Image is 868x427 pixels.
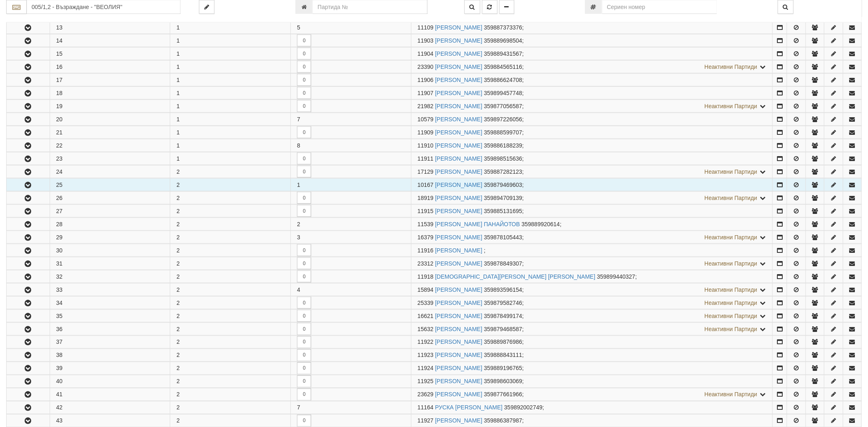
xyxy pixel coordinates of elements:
[411,362,772,375] td: ;
[705,260,758,267] span: Неактивни Партиди
[435,77,482,83] a: [PERSON_NAME]
[50,205,170,218] td: 27
[50,179,170,191] td: 25
[297,116,300,123] span: 7
[418,116,434,123] span: Партида №
[411,349,772,362] td: ;
[418,234,434,241] span: Партида №
[484,103,522,109] span: 359877056587
[50,61,170,73] td: 16
[50,270,170,283] td: 32
[484,129,522,136] span: 359888599707
[418,103,434,109] span: Партида №
[50,126,170,139] td: 21
[411,375,772,388] td: ;
[170,152,291,165] td: 1
[435,273,596,280] a: [DEMOGRAPHIC_DATA][PERSON_NAME] [PERSON_NAME]
[50,100,170,113] td: 19
[705,286,758,293] span: Неактивни Партиди
[170,231,291,244] td: 2
[484,37,522,44] span: 359889698504
[484,260,522,267] span: 359878849307
[170,74,291,86] td: 1
[411,336,772,349] td: ;
[411,152,772,165] td: ;
[411,284,772,296] td: ;
[50,152,170,165] td: 23
[170,336,291,349] td: 2
[170,218,291,231] td: 2
[411,139,772,152] td: ;
[418,155,434,162] span: Партида №
[50,21,170,34] td: 13
[435,404,503,411] a: РУСКА [PERSON_NAME]
[411,61,772,73] td: ;
[170,388,291,401] td: 2
[418,77,434,83] span: Партида №
[418,300,434,306] span: Партида №
[522,221,560,227] span: 359889920614
[435,64,482,70] a: [PERSON_NAME]
[50,244,170,257] td: 30
[411,21,772,34] td: ;
[435,339,482,345] a: [PERSON_NAME]
[418,24,434,31] span: Партида №
[418,339,434,345] span: Партида №
[411,100,772,113] td: ;
[484,50,522,57] span: 359889431567
[435,418,482,424] a: [PERSON_NAME]
[435,116,482,123] a: [PERSON_NAME]
[50,375,170,388] td: 40
[418,64,434,70] span: Партида №
[435,103,482,109] a: [PERSON_NAME]
[435,129,482,136] a: [PERSON_NAME]
[435,300,482,306] a: [PERSON_NAME]
[418,286,434,293] span: Партида №
[418,260,434,267] span: Партида №
[705,195,758,201] span: Неактивни Партиди
[170,375,291,388] td: 2
[50,139,170,152] td: 22
[411,231,772,244] td: ;
[170,205,291,218] td: 2
[170,310,291,323] td: 2
[705,326,758,332] span: Неактивни Партиди
[418,182,434,188] span: Партида №
[297,286,300,293] span: 4
[50,336,170,349] td: 37
[705,313,758,319] span: Неактивни Партиди
[435,208,482,214] a: [PERSON_NAME]
[484,286,522,293] span: 359893596154
[484,234,522,241] span: 359878105443
[705,64,758,70] span: Неактивни Партиди
[504,404,542,411] span: 359892002749
[170,179,291,191] td: 2
[484,77,522,83] span: 359886624708
[50,362,170,375] td: 39
[484,142,522,149] span: 359886188239
[411,402,772,414] td: ;
[418,168,434,175] span: Партида №
[50,349,170,362] td: 38
[435,365,482,372] a: [PERSON_NAME]
[411,48,772,60] td: ;
[411,205,772,218] td: ;
[435,391,482,398] a: [PERSON_NAME]
[297,142,300,149] span: 8
[411,244,772,257] td: ;
[484,378,522,385] span: 359898603069
[170,139,291,152] td: 1
[411,323,772,336] td: ;
[411,297,772,309] td: ;
[50,113,170,126] td: 20
[170,126,291,139] td: 1
[411,87,772,100] td: ;
[484,313,522,319] span: 359878499174
[50,192,170,204] td: 26
[705,300,758,306] span: Неактивни Партиди
[50,323,170,336] td: 36
[411,74,772,86] td: ;
[435,352,482,359] a: [PERSON_NAME]
[170,100,291,113] td: 1
[170,349,291,362] td: 2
